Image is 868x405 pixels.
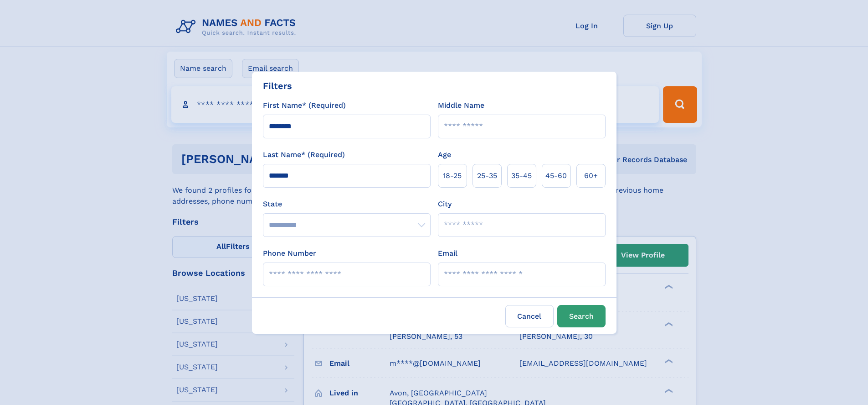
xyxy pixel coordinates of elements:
[443,170,462,181] span: 18‑25
[511,170,532,181] span: 35‑45
[584,170,598,181] span: 60+
[438,100,484,111] label: Middle Name
[438,199,452,210] label: City
[263,199,431,210] label: State
[263,248,316,259] label: Phone Number
[438,149,451,160] label: Age
[505,305,554,327] label: Cancel
[477,170,497,181] span: 25‑35
[263,100,346,111] label: First Name* (Required)
[263,149,345,160] label: Last Name* (Required)
[438,248,457,259] label: Email
[545,170,567,181] span: 45‑60
[557,305,606,327] button: Search
[263,79,292,93] div: Filters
